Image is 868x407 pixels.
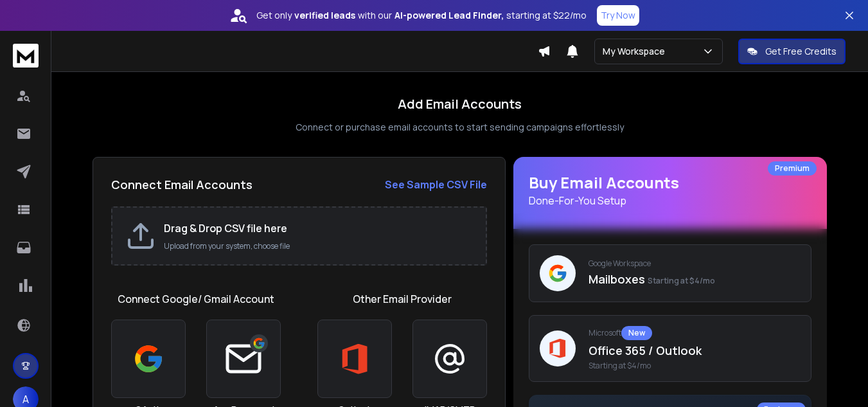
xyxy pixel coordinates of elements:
[589,258,801,269] p: Google Workspace
[589,361,801,371] span: Starting at $4/mo
[603,45,670,58] p: My Workspace
[111,176,252,194] h2: Connect Email Accounts
[398,95,522,113] h1: Add Email Accounts
[118,291,274,307] h1: Connect Google/ Gmail Account
[589,326,801,340] p: Microsoft
[13,44,39,68] img: logo
[765,45,837,58] p: Get Free Credits
[589,341,801,359] p: Office 365 / Outlook
[256,9,587,22] p: Get only with our starting at $22/mo
[394,9,504,22] strong: AI-powered Lead Finder,
[294,9,355,22] strong: verified leads
[648,275,715,286] span: Starting at $4/mo
[529,172,811,208] h1: Buy Email Accounts
[621,326,652,340] div: New
[164,221,473,236] h2: Drag & Drop CSV file here
[164,241,473,251] p: Upload from your system, choose file
[597,5,639,26] button: Try Now
[768,161,817,176] div: Premium
[738,39,846,64] button: Get Free Credits
[529,193,811,208] p: Done-For-You Setup
[296,121,624,134] p: Connect or purchase email accounts to start sending campaigns effortlessly
[385,177,487,192] a: See Sample CSV File
[601,9,635,22] p: Try Now
[589,270,801,288] p: Mailboxes
[353,291,452,307] h1: Other Email Provider
[385,177,487,192] strong: See Sample CSV File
